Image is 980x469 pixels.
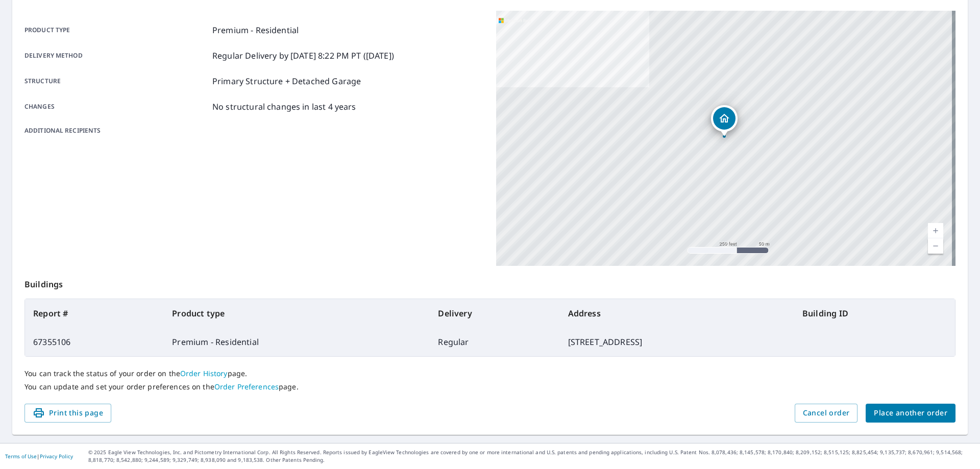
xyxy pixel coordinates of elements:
button: Print this page [24,404,111,423]
a: Order Preferences [214,382,279,391]
th: Address [560,299,794,328]
p: Regular Delivery by [DATE] 8:22 PM PT ([DATE]) [212,50,394,62]
p: Structure [24,75,208,87]
p: Additional recipients [24,126,208,135]
p: Changes [24,101,208,113]
p: © 2025 Eagle View Technologies, Inc. and Pictometry International Corp. All Rights Reserved. Repo... [88,449,975,464]
p: You can track the status of your order on the page. [24,369,955,378]
p: | [5,453,73,459]
a: Order History [180,368,228,378]
td: [STREET_ADDRESS] [560,328,794,356]
p: Product type [24,24,208,36]
td: Premium - Residential [164,328,430,356]
span: Cancel order [803,407,850,419]
p: Delivery method [24,50,208,62]
p: No structural changes in last 4 years [212,101,356,113]
button: Cancel order [795,404,858,423]
p: Premium - Residential [212,24,299,36]
td: Regular [430,328,559,356]
div: Dropped pin, building 1, Residential property, 17668 NE 119th Ct Redmond, WA 98052 [711,105,738,137]
th: Delivery [430,299,559,328]
button: Place another order [866,404,955,423]
a: Privacy Policy [40,453,73,460]
td: 67355106 [25,328,164,356]
th: Report # [25,299,164,328]
a: Current Level 17, Zoom Out [928,238,943,254]
th: Product type [164,299,430,328]
p: Primary Structure + Detached Garage [212,75,361,87]
span: Print this page [33,407,103,419]
p: Buildings [24,266,955,299]
a: Current Level 17, Zoom In [928,223,943,238]
a: Terms of Use [5,453,37,460]
th: Building ID [794,299,955,328]
p: You can update and set your order preferences on the page. [24,382,955,391]
span: Place another order [874,407,947,419]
